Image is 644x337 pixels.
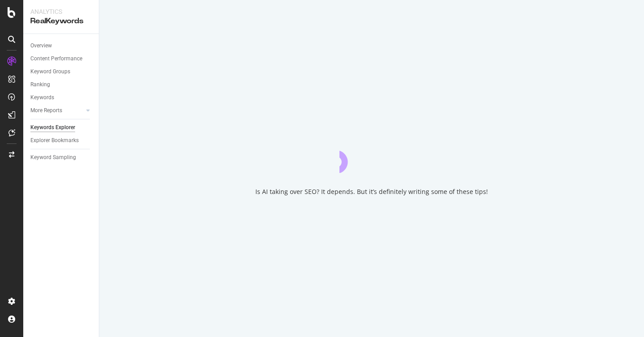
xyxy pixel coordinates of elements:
[30,7,92,16] div: Analytics
[339,141,404,173] div: animation
[30,106,84,115] a: More Reports
[30,136,93,145] a: Explorer Bookmarks
[30,123,93,132] a: Keywords Explorer
[30,80,50,89] div: Ranking
[30,93,54,102] div: Keywords
[30,106,62,115] div: More Reports
[30,123,75,132] div: Keywords Explorer
[30,41,52,51] div: Overview
[255,187,488,196] div: Is AI taking over SEO? It depends. But it’s definitely writing some of these tips!
[30,67,93,76] a: Keyword Groups
[30,41,93,51] a: Overview
[30,93,93,102] a: Keywords
[30,54,82,63] div: Content Performance
[30,67,70,76] div: Keyword Groups
[30,16,92,26] div: RealKeywords
[30,54,93,63] a: Content Performance
[30,153,93,162] a: Keyword Sampling
[30,80,93,89] a: Ranking
[30,153,76,162] div: Keyword Sampling
[30,136,79,145] div: Explorer Bookmarks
